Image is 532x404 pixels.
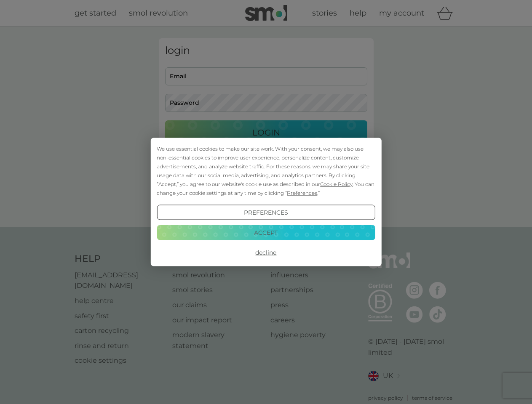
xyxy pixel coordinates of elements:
[157,225,375,240] button: Accept
[157,205,375,220] button: Preferences
[320,181,353,187] span: Cookie Policy
[150,138,381,266] div: Cookie Consent Prompt
[157,245,375,260] button: Decline
[287,190,317,196] span: Preferences
[157,144,375,197] div: We use essential cookies to make our site work. With your consent, we may also use non-essential ...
